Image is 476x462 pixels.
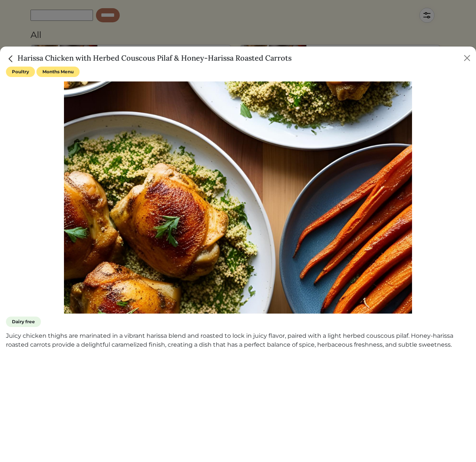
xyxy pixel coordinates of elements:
[6,54,16,64] img: back_caret-0738dc900bf9763b5e5a40894073b948e17d9601fd527fca9689b06ce300169f.svg
[6,317,41,327] span: Dairy free
[6,52,292,64] h5: Harissa Chicken with Herbed Couscous Pilaf & Honey-Harissa Roasted Carrots
[6,53,17,62] a: Close
[36,67,80,77] span: Months Menu
[6,331,470,349] p: Juicy chicken thighs are marinated in a vibrant harissa blend and roasted to lock in juicy flavor...
[64,81,412,314] img: fcec1165777a01cbcc43211b4772eb7e
[461,52,473,64] button: Close
[6,67,35,77] span: Poultry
